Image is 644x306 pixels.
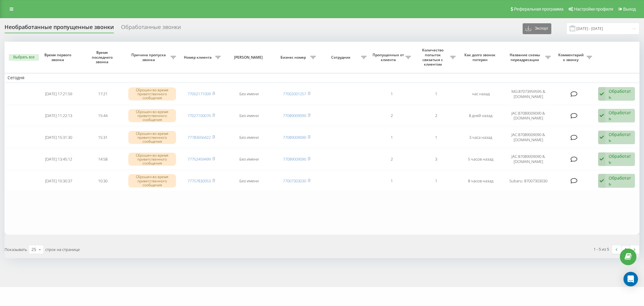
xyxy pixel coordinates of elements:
[81,149,125,169] td: 14:58
[224,149,274,169] td: Без имени
[506,53,545,62] span: Название схемы переадресации
[41,53,76,62] span: Время первого звонка
[503,84,554,104] td: MG:87073959595 & [DOMAIN_NAME]
[224,127,274,148] td: Без имени
[609,110,632,121] div: Обработать
[459,84,503,104] td: час назад
[9,54,39,61] button: Выбрать все
[187,113,211,118] a: 77027100076
[503,106,554,126] td: JAC:87089009090 & [DOMAIN_NAME]
[609,153,632,165] div: Обработать
[414,171,458,191] td: 1
[523,23,551,34] button: Экспорт
[414,84,458,104] td: 1
[224,106,274,126] td: Без имени
[283,91,306,96] a: 77002001257
[187,178,211,184] a: 77757830053
[187,156,211,162] a: 77752459499
[459,149,503,169] td: 5 часов назад
[503,171,554,191] td: Subaru: 87007303030
[36,127,81,148] td: [DATE] 15:31:30
[81,84,125,104] td: 17:21
[609,175,632,187] div: Обработать
[224,84,274,104] td: Без имени
[459,171,503,191] td: 8 часов назад
[283,135,306,140] a: 77089009090
[187,135,211,140] a: 77783656422
[557,53,587,62] span: Комментарий к звонку
[414,149,458,169] td: 3
[5,24,114,33] div: Необработанные пропущенные звонки
[187,91,211,96] a: 77002171009
[36,171,81,191] td: [DATE] 10:30:37
[417,48,450,67] span: Количество попыток связаться с клиентом
[503,127,554,148] td: JAC:87089009090 & [DOMAIN_NAME]
[594,246,609,252] div: 1 - 5 из 5
[283,113,306,118] a: 77089009090
[370,84,414,104] td: 1
[128,53,171,62] span: Причина пропуска звонка
[128,87,176,101] div: Сброшен во время приветственного сообщения
[414,127,458,148] td: 1
[5,247,27,252] span: Показывать
[5,73,639,82] td: Сегодня
[609,88,632,100] div: Обработать
[283,178,306,184] a: 77007303030
[621,245,630,254] a: 1
[503,149,554,169] td: JAC:87089009090 & [DOMAIN_NAME]
[36,84,81,104] td: [DATE] 17:21:59
[121,24,181,33] div: Обработанные звонки
[81,171,125,191] td: 10:30
[370,127,414,148] td: 1
[463,53,498,62] span: Как долго звонок потерян
[459,106,503,126] td: 8 дней назад
[623,7,636,11] span: Выход
[229,55,269,60] span: [PERSON_NAME]
[36,149,81,169] td: [DATE] 13:45:12
[623,272,638,286] div: Open Intercom Messenger
[414,106,458,126] td: 2
[36,106,81,126] td: [DATE] 11:22:13
[81,106,125,126] td: 15:44
[277,55,310,60] span: Бизнес номер
[128,174,176,187] div: Сброшен во время приветственного сообщения
[322,55,361,60] span: Сотрудник
[182,55,215,60] span: Номер клиента
[370,171,414,191] td: 1
[45,247,80,252] span: строк на странице
[224,171,274,191] td: Без имени
[283,156,306,162] a: 77089009090
[86,50,120,64] span: Время последнего звонка
[81,127,125,148] td: 15:31
[514,7,563,11] span: Реферальная программа
[128,109,176,122] div: Сброшен во время приветственного сообщения
[370,149,414,169] td: 2
[574,7,613,11] span: Настройки профиля
[128,131,176,144] div: Сброшен во время приветственного сообщения
[128,153,176,166] div: Сброшен во время приветственного сообщения
[459,127,503,148] td: 3 часа назад
[370,106,414,126] td: 2
[609,132,632,143] div: Обработать
[31,246,36,252] div: 25
[373,53,405,62] span: Пропущенных от клиента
